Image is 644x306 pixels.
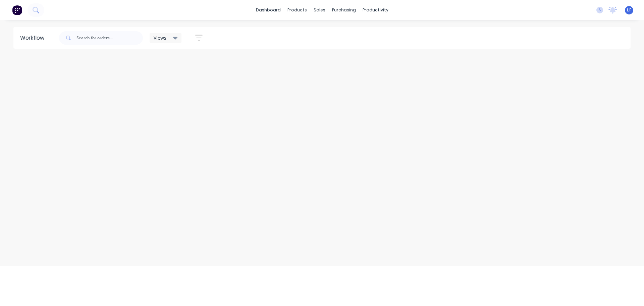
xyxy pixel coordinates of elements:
[329,5,359,15] div: purchasing
[284,5,310,15] div: products
[627,7,631,13] span: LF
[310,5,329,15] div: sales
[154,34,166,41] span: Views
[253,5,284,15] a: dashboard
[76,31,143,45] input: Search for orders...
[359,5,392,15] div: productivity
[20,34,48,42] div: Workflow
[12,5,22,15] img: Factory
